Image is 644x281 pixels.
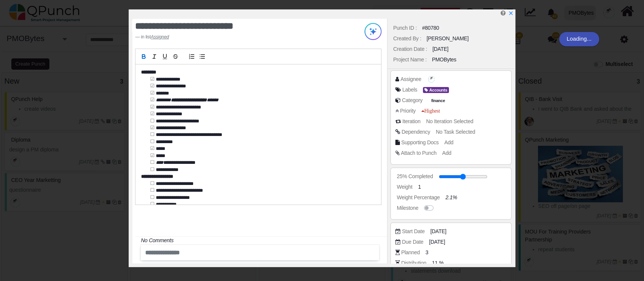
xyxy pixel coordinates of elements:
img: avatar [428,76,435,82]
div: Milestone [397,204,418,212]
div: Category [402,96,423,104]
div: [PERSON_NAME] [427,35,469,43]
span: 3 [426,249,429,257]
span: Accounts [423,87,449,93]
span: <div><span class="badge badge-secondary" style="background-color: #653294"> <i class="fa fa-tag p... [423,86,449,94]
span: [DATE] [430,228,446,235]
div: Project Name : [393,56,427,64]
a: x [508,10,513,16]
span: finance [430,98,447,104]
div: #80780 [422,24,439,32]
div: Planned [401,249,420,257]
cite: Source Title [151,34,169,40]
span: Add [442,150,451,156]
div: Dependency [401,128,430,136]
i: 2.1% [446,194,457,200]
span: Aamir Pmobytes [428,76,435,82]
div: Due Date [402,238,423,246]
div: Iteration [402,118,420,125]
span: No Task Selected [436,129,475,135]
div: Assignee [400,75,421,83]
div: Start Date [402,228,424,235]
footer: in list [135,34,338,40]
i: Edit Punch [501,10,506,16]
div: Supporting Docs [401,139,438,147]
div: 25% Completed [397,173,433,180]
img: Try writing with AI [364,23,381,40]
span: Highest [421,108,440,113]
div: Creation Date : [393,45,427,53]
div: Labels [402,86,417,94]
div: Created By : [393,35,421,43]
span: 11 % [432,259,444,267]
span: 1 [418,183,421,191]
div: Distribution [401,259,426,267]
div: Loading... [559,32,599,46]
div: [DATE] [432,45,448,53]
svg: x [508,11,513,16]
u: Assigned [151,34,169,40]
span: [DATE] [429,238,445,246]
div: Weight Percentage [397,194,440,202]
div: PMOBytes [432,56,456,64]
div: Punch ID : [393,24,417,32]
span: No Iteration Selected [426,118,473,124]
div: Priority [400,107,415,115]
span: Add [444,139,453,145]
div: Attach to Punch [401,149,437,157]
div: Weight [397,183,413,191]
i: No Comments [141,237,173,243]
